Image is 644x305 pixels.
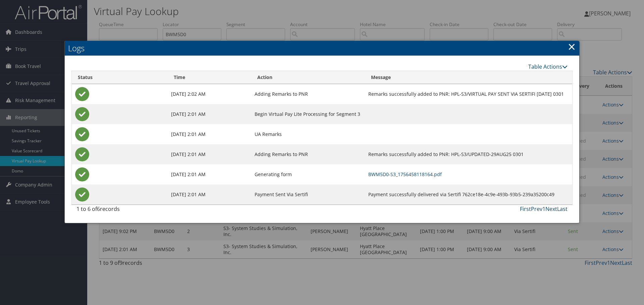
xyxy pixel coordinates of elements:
[251,71,365,84] th: Action: activate to sort column ascending
[365,71,572,84] th: Message: activate to sort column ascending
[528,63,568,70] a: Table Actions
[65,41,579,56] h2: Logs
[76,205,192,216] div: 1 to 6 of records
[168,84,252,104] td: [DATE] 2:02 AM
[568,40,576,53] a: Close
[520,205,531,213] a: First
[365,144,572,164] td: Remarks successfully added to PNR: HPL-S3/UPDATED-29AUG25 0301
[251,104,365,124] td: Begin Virtual Pay Lite Processing for Segment 3
[97,205,100,213] span: 6
[251,144,365,164] td: Adding Remarks to PNR
[542,205,545,213] a: 1
[368,171,442,177] a: BWM5D0-S3_1756458118164.pdf
[72,71,168,84] th: Status: activate to sort column ascending
[168,184,252,205] td: [DATE] 2:01 AM
[531,205,542,213] a: Prev
[168,124,252,144] td: [DATE] 2:01 AM
[251,84,365,104] td: Adding Remarks to PNR
[251,124,365,144] td: UA Remarks
[168,71,252,84] th: Time: activate to sort column ascending
[365,84,572,104] td: Remarks successfully added to PNR: HPL-S3/VIRTUAL PAY SENT VIA SERTIFI [DATE] 0301
[168,144,252,164] td: [DATE] 2:01 AM
[557,205,568,213] a: Last
[545,205,557,213] a: Next
[251,184,365,205] td: Payment Sent Via Sertifi
[168,164,252,184] td: [DATE] 2:01 AM
[251,164,365,184] td: Generating form
[168,104,252,124] td: [DATE] 2:01 AM
[365,184,572,205] td: Payment successfully delivered via Sertifi 762ce18e-4c9e-493b-93b5-239a35200c49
